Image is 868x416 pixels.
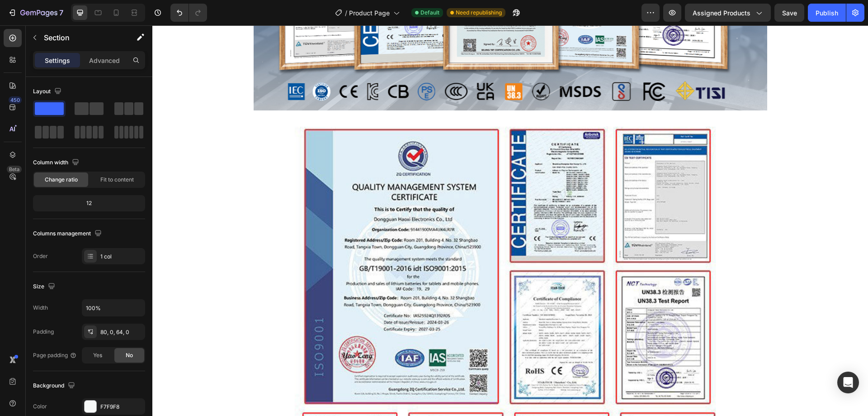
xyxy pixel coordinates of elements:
[82,300,145,316] input: Auto
[33,328,54,336] div: Padding
[170,4,207,22] div: Undo/Redo
[33,252,48,260] div: Order
[100,176,134,184] span: Fit to content
[35,197,143,210] div: 12
[100,253,143,261] div: 1 col
[33,380,77,392] div: Background
[100,403,143,411] div: F7F9F8
[44,32,118,43] p: Section
[7,166,22,173] div: Beta
[45,56,70,65] p: Settings
[420,9,439,17] span: Default
[4,4,67,22] button: 7
[93,351,102,359] span: Yes
[685,4,771,22] button: Assigned Products
[126,351,133,359] span: No
[837,372,859,393] div: Open Intercom Messenger
[33,351,77,359] div: Page padding
[45,176,78,184] span: Change ratio
[693,8,750,18] span: Assigned Products
[59,7,63,18] p: 7
[33,281,57,293] div: Size
[152,25,868,416] iframe: Design area
[9,96,22,104] div: 450
[774,4,804,22] button: Save
[33,86,63,98] div: Layout
[89,56,120,65] p: Advanced
[33,402,47,411] div: Color
[456,9,502,17] span: Need republishing
[100,328,143,336] div: 80, 0, 64, 0
[808,4,846,22] button: Publish
[345,8,347,18] span: /
[33,228,104,240] div: Columns management
[349,8,390,18] span: Product Page
[33,157,81,169] div: Column width
[782,9,797,17] span: Save
[816,8,838,18] div: Publish
[33,304,48,312] div: Width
